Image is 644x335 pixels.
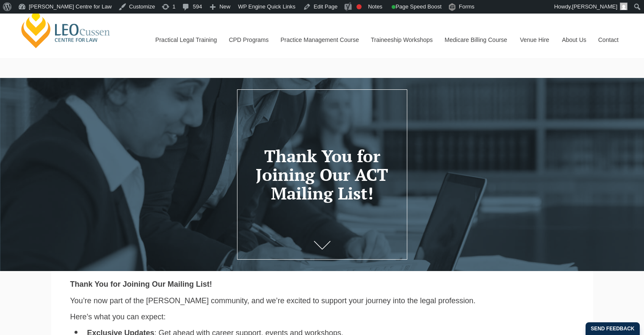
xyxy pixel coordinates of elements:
a: Practical Legal Training [149,22,223,58]
a: Traineeship Workshops [365,22,438,58]
div: Focus keyphrase not set [357,4,362,9]
a: CPD Programs [222,22,274,58]
a: Contact [592,22,625,58]
a: About Us [556,22,592,58]
iframe: LiveChat chat widget [587,278,623,314]
a: [PERSON_NAME] Centre for Law [19,9,113,49]
h1: Thank You for Joining Our ACT Mailing List! [245,147,399,202]
a: Practice Management Course [274,22,365,58]
a: Medicare Billing Course [438,22,514,58]
strong: Thank You for Joining Our Mailing List! [70,280,212,288]
a: Venue Hire [514,22,556,58]
p: You’re now part of the [PERSON_NAME] community, and we’re excited to support your journey into th... [70,296,574,306]
p: Here’s what you can expect: [70,312,574,322]
span: [PERSON_NAME] [572,3,617,10]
